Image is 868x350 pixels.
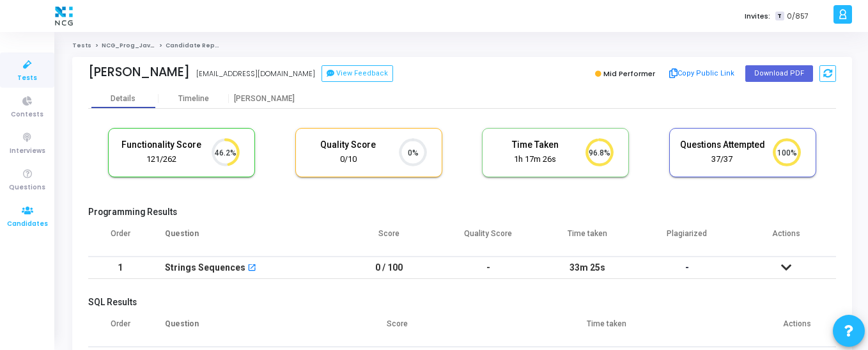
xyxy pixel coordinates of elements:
div: 0/10 [306,154,391,166]
mat-icon: open_in_new [247,264,256,273]
span: Contests [11,109,43,120]
img: logo [52,3,76,29]
span: Candidates [7,219,48,230]
th: Question [152,221,339,257]
th: Time taken [538,221,638,257]
span: 0/857 [787,11,809,22]
button: Copy Public Link [665,64,739,83]
div: [EMAIL_ADDRESS][DOMAIN_NAME] [196,68,315,79]
td: 0 / 100 [339,257,439,279]
th: Score [339,311,455,347]
h5: Functionality Score [118,139,204,150]
div: Details [111,94,136,104]
h5: Time Taken [492,139,578,150]
th: Actions [757,311,836,347]
th: Plagiarized [637,221,737,257]
h5: SQL Results [88,297,836,308]
span: Candidate Report [166,42,224,49]
h5: Programming Results [88,207,836,218]
th: Score [339,221,439,257]
h5: Questions Attempted [679,139,765,150]
label: Invites: [745,11,770,22]
span: Interviews [10,146,45,157]
div: [PERSON_NAME] [229,94,299,104]
th: Question [152,311,339,347]
span: Mid Performer [603,68,655,79]
h5: Quality Score [306,139,391,150]
div: Strings Sequences [165,257,245,278]
td: 1 [88,257,152,279]
div: [PERSON_NAME] [88,65,190,79]
td: - [438,257,538,279]
div: 1h 17m 26s [492,154,578,166]
th: Quality Score [438,221,538,257]
span: Questions [9,182,45,193]
span: - [685,262,689,273]
td: 33m 25s [538,257,638,279]
div: Timeline [178,94,209,104]
div: 37/37 [679,154,765,166]
button: View Feedback [322,65,393,82]
span: T [775,12,784,21]
th: Time taken [455,311,758,347]
span: Tests [17,73,37,84]
th: Actions [737,221,837,257]
a: NCG_Prog_JavaFS_2025_Test [102,42,202,49]
a: Tests [72,42,91,49]
nav: breadcrumb [72,42,852,50]
div: 121/262 [118,154,204,166]
th: Order [88,311,152,347]
th: Order [88,221,152,257]
button: Download PDF [745,65,813,82]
